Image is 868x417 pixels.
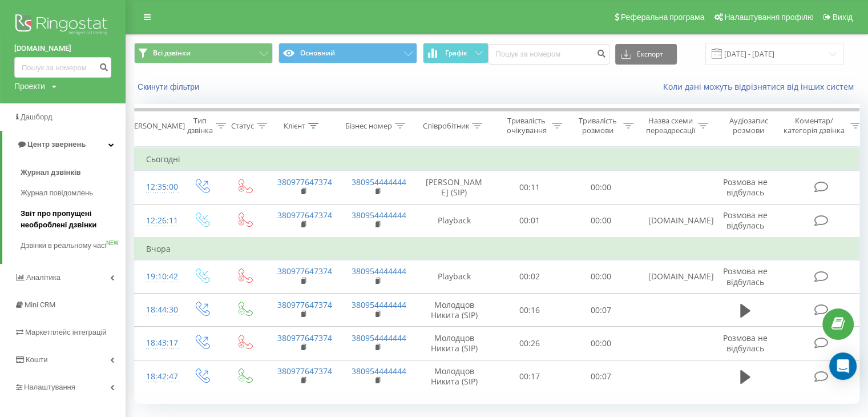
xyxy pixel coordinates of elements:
[231,121,254,131] div: Статус
[566,260,637,293] td: 00:00
[26,355,47,364] span: Кошти
[21,203,126,235] a: Звіт про пропущені необроблені дзвінки
[146,299,169,321] div: 18:44:30
[127,121,185,131] div: [PERSON_NAME]
[723,266,768,287] span: Розмова не відбулась
[21,183,126,203] a: Журнал повідомлень
[277,299,332,310] a: 380977647374
[833,13,853,22] span: Вихід
[277,177,332,187] a: 380977647374
[27,140,86,149] span: Центр звернень
[277,332,332,343] a: 380977647374
[21,240,106,251] span: Дзвінки в реальному часі
[414,327,494,360] td: Молодцов Никита (SIP)
[21,162,126,183] a: Журнал дзвінків
[25,328,107,336] span: Маркетплейс інтеграцій
[24,383,75,391] span: Налаштування
[566,360,637,393] td: 00:07
[566,171,637,204] td: 00:00
[21,208,120,231] span: Звіт про пропущені необроблені дзвінки
[134,43,273,63] button: Всі дзвінки
[284,121,305,131] div: Клієнт
[575,116,620,135] div: Тривалість розмови
[414,171,494,204] td: [PERSON_NAME] (SIP)
[352,299,406,310] a: 380954444444
[488,44,609,65] input: Пошук за номером
[135,148,865,171] td: Сьогодні
[146,210,169,232] div: 12:26:11
[723,332,768,354] span: Розмова не відбулась
[414,360,494,393] td: Молодцов Никита (SIP)
[2,131,126,158] a: Центр звернень
[14,11,111,40] img: Ringostat logo
[414,294,494,327] td: Молодцов Никита (SIP)
[14,57,111,78] input: Пошук за номером
[14,81,45,92] div: Проекти
[663,81,859,92] a: Коли дані можуть відрізнятися вiд інших систем
[146,366,169,388] div: 18:42:47
[494,204,566,238] td: 00:01
[621,13,705,22] span: Реферальна програма
[135,238,865,260] td: Вчора
[277,210,332,220] a: 380977647374
[494,260,566,293] td: 00:02
[445,49,467,57] span: Графік
[21,113,53,121] span: Дашборд
[352,332,406,343] a: 380954444444
[414,204,494,238] td: Playback
[277,266,332,276] a: 380977647374
[504,116,549,135] div: Тривалість очікування
[615,44,677,65] button: Експорт
[646,116,695,135] div: Назва схеми переадресації
[352,266,406,276] a: 380954444444
[637,260,711,293] td: [DOMAIN_NAME]
[566,204,637,238] td: 00:00
[352,210,406,220] a: 380954444444
[494,360,566,393] td: 00:17
[345,121,392,131] div: Бізнес номер
[494,171,566,204] td: 00:11
[637,204,711,238] td: [DOMAIN_NAME]
[146,332,169,354] div: 18:43:17
[494,327,566,360] td: 00:26
[829,352,857,380] div: Open Intercom Messenger
[723,177,768,198] span: Розмова не відбулась
[723,210,768,231] span: Розмова не відбулась
[153,49,191,58] span: Всі дзвінки
[278,43,417,63] button: Основний
[566,294,637,327] td: 00:07
[422,121,469,131] div: Співробітник
[277,366,332,376] a: 380977647374
[414,260,494,293] td: Playback
[187,116,213,135] div: Тип дзвінка
[721,116,776,135] div: Аудіозапис розмови
[781,116,847,135] div: Коментар/категорія дзвінка
[146,176,169,198] div: 12:35:00
[14,43,111,54] a: [DOMAIN_NAME]
[21,167,81,178] span: Журнал дзвінків
[25,300,55,309] span: Mini CRM
[494,294,566,327] td: 00:16
[566,327,637,360] td: 00:00
[724,13,813,22] span: Налаштування профілю
[21,235,126,256] a: Дзвінки в реальному часіNEW
[134,82,205,92] button: Скинути фільтри
[26,273,60,282] span: Аналiтика
[146,266,169,288] div: 19:10:42
[423,43,488,63] button: Графік
[352,366,406,376] a: 380954444444
[21,187,93,199] span: Журнал повідомлень
[352,177,406,187] a: 380954444444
